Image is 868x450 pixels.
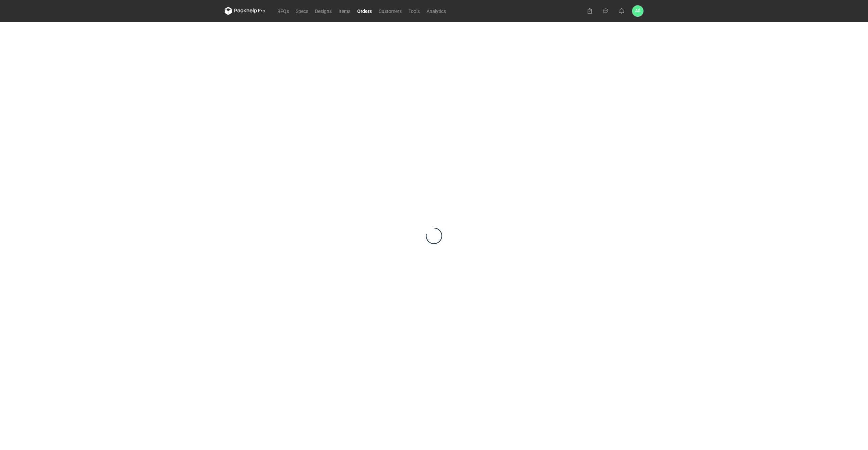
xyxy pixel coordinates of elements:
[335,7,354,15] a: Items
[632,5,643,17] div: Adrian Świerżewski
[632,5,643,17] button: AŚ
[375,7,405,15] a: Customers
[354,7,375,15] a: Orders
[225,7,265,15] svg: Packhelp Pro
[405,7,423,15] a: Tools
[274,7,292,15] a: RFQs
[312,7,335,15] a: Designs
[292,7,312,15] a: Specs
[423,7,449,15] a: Analytics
